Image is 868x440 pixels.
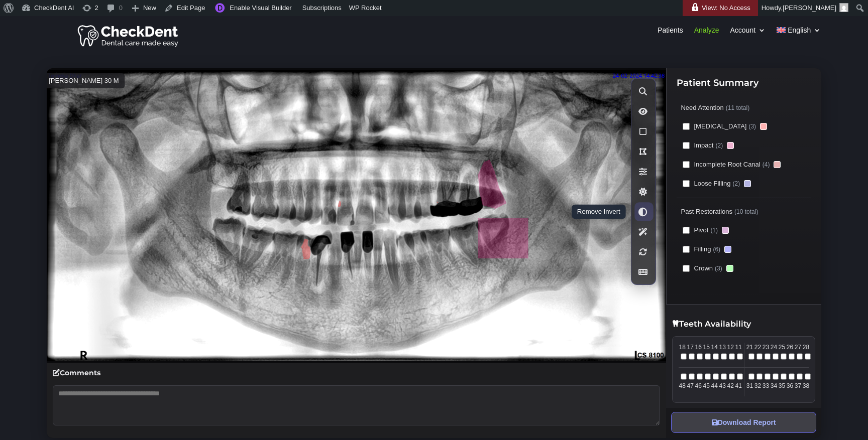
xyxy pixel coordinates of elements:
span: 28 [803,343,809,352]
span: 41 [735,381,741,390]
span: 34 [771,381,777,390]
a: Account [730,27,766,38]
input: [MEDICAL_DATA](3) [683,123,690,130]
span: (2) [732,179,740,188]
span: 18 [679,343,685,352]
span: 22 [754,343,761,352]
label: Pivot [677,222,811,238]
span: 36 [787,381,793,390]
span: 38 [803,381,809,390]
span: 14 [711,343,717,352]
h3: Patient Summary [677,78,811,92]
label: Filling [677,241,811,257]
span: 27 [795,343,801,352]
a: Patients [658,27,683,38]
span: (2) [715,141,723,150]
input: Incomplete Root Canal(4) [683,161,690,168]
span: 48 [679,381,685,390]
label: Impact [677,137,811,154]
p: [PERSON_NAME] 30 M [49,76,119,85]
span: 32 [754,381,761,390]
span: 16 [695,343,701,352]
label: Incomplete Root Canal [677,157,811,173]
span: 33 [763,381,769,390]
input: Filling(6) [683,246,690,253]
span: 17 [687,343,693,352]
button: Remove Invert [635,202,654,221]
span: English [788,27,811,34]
img: Checkdent Logo [77,23,180,48]
span: (1) [710,226,718,235]
span: 44 [711,381,717,390]
input: Impact(2) [683,142,690,149]
span: 45 [703,381,709,390]
span: 11 [735,343,741,352]
span: 46 [695,381,701,390]
span: 21 [746,343,752,352]
span: (3) [748,122,756,131]
input: Loose Filling(2) [683,180,690,187]
span: (4) [763,160,770,169]
span: 24 [771,343,777,352]
span: 15 [703,343,709,352]
span: [PERSON_NAME] [783,4,836,12]
span: 31 [746,381,752,390]
span: 37 [795,381,801,390]
a: English [777,27,821,38]
span: 47 [687,381,693,390]
span: 42 [727,381,733,390]
span: 12 [727,343,733,352]
button: Download Report [671,412,816,433]
input: Crown(3) [683,265,690,272]
span: (11 total) [726,103,749,112]
span: 13 [719,343,725,352]
a: Analyze [694,27,719,38]
span: 43 [719,381,725,390]
h3: Teeth Availability [672,320,815,331]
img: Arnav Saha [839,3,848,12]
label: Crown [677,260,811,276]
span: 25 [779,343,785,352]
h4: Comments [53,369,660,381]
input: Pivot(1) [683,227,690,234]
span: (6) [713,245,720,254]
label: Past Restorations [677,204,811,219]
label: [MEDICAL_DATA] [677,118,811,134]
label: Loose Filling [677,176,811,192]
span: 26 [787,343,793,352]
span: (10 total) [734,207,758,216]
span: 35 [779,381,785,390]
span: 23 [763,343,769,352]
span: (3) [715,264,722,273]
label: Need Attention [677,100,811,115]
